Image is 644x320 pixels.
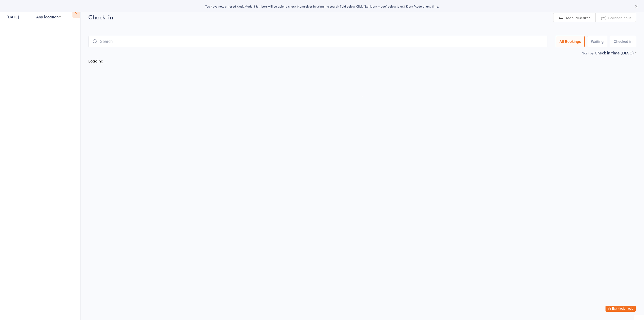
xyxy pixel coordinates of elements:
[8,4,636,8] div: You have now entered Kiosk Mode. Members will be able to check themselves in using the search fie...
[587,36,607,47] button: Waiting
[88,13,636,21] h2: Check-in
[606,306,636,312] button: Exit kiosk mode
[595,50,636,55] div: Check in time (DESC)
[7,14,19,19] a: [DATE]
[88,58,106,63] div: Loading...
[36,14,61,19] div: Any location
[610,36,636,47] button: Checked in
[566,15,590,20] span: Manual search
[608,15,631,20] span: Scanner input
[582,50,594,55] label: Sort by
[88,36,547,47] input: Search
[556,36,585,47] button: All Bookings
